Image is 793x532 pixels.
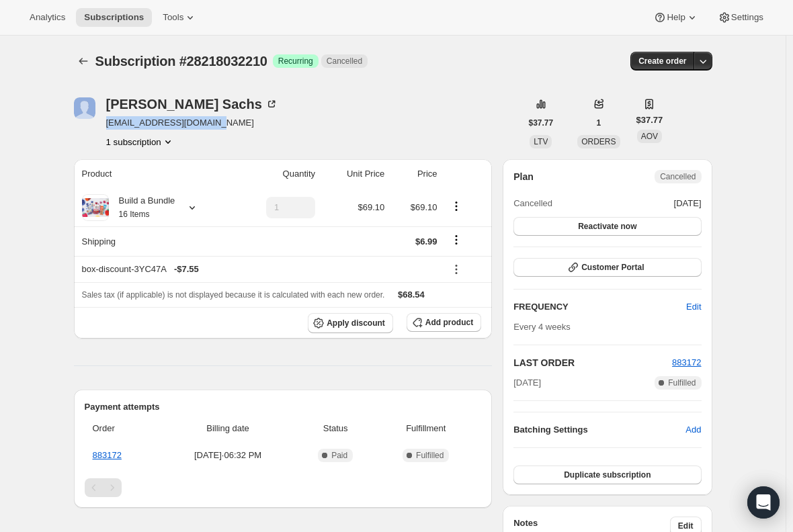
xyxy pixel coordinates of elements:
[667,12,685,23] span: Help
[668,378,696,388] span: Fulfilled
[82,290,385,300] span: Sales tax (if applicable) is not displayed because it is calculated with each new order.
[513,423,685,437] h6: Batching Settings
[425,317,473,328] span: Add product
[388,159,441,189] th: Price
[672,357,701,367] a: 883172
[119,210,150,219] small: 16 Items
[589,114,610,132] button: 1
[513,356,672,369] h2: LAST ORDER
[85,414,160,443] th: Order
[331,450,347,461] span: Paid
[630,52,694,71] button: Create order
[327,56,362,66] span: Cancelled
[513,322,571,332] span: Every 4 weeks
[731,12,763,23] span: Settings
[30,12,65,23] span: Analytics
[74,97,95,119] span: Courtney Sachs
[645,8,706,27] button: Help
[660,171,696,182] span: Cancelled
[416,450,444,461] span: Fulfilled
[278,56,313,66] span: Recurring
[446,232,467,247] button: Shipping actions
[578,221,636,232] span: Reactivate now
[529,118,554,128] span: $37.77
[106,97,278,111] div: [PERSON_NAME] Sachs
[636,114,663,127] span: $37.77
[747,486,780,519] div: Open Intercom Messenger
[106,116,278,130] span: [EMAIL_ADDRESS][DOMAIN_NAME]
[534,137,548,146] span: LTV
[327,318,385,328] span: Apply discount
[581,262,644,273] span: Customer Portal
[678,521,694,531] span: Edit
[82,263,437,276] div: box-discount-3YC47A
[513,376,541,390] span: [DATE]
[109,194,175,221] div: Build a Bundle
[513,197,552,210] span: Cancelled
[674,197,702,210] span: [DATE]
[641,132,658,141] span: AOV
[163,12,183,23] span: Tools
[308,313,393,333] button: Apply discount
[85,400,482,414] h2: Payment attempts
[513,465,701,484] button: Duplicate subscription
[521,114,562,132] button: $37.77
[638,56,686,66] span: Create order
[74,159,233,189] th: Product
[319,159,388,189] th: Unit Price
[95,54,267,69] span: Subscription #28218032210
[358,202,385,212] span: $69.10
[93,450,122,460] a: 883172
[84,12,144,23] span: Subscriptions
[411,202,437,212] span: $69.10
[378,422,473,435] span: Fulfillment
[233,159,319,189] th: Quantity
[446,199,467,214] button: Product actions
[513,170,534,183] h2: Plan
[597,118,601,128] span: 1
[85,478,482,497] nav: Pagination
[163,449,292,462] span: [DATE] · 06:32 PM
[163,422,292,435] span: Billing date
[513,258,701,277] button: Customer Portal
[513,300,686,314] h2: FREQUENCY
[300,422,370,435] span: Status
[398,290,425,300] span: $68.54
[106,135,175,148] button: Product actions
[581,137,616,146] span: ORDERS
[564,470,651,480] span: Duplicate subscription
[678,296,709,318] button: Edit
[22,8,73,27] button: Analytics
[74,52,93,71] button: Subscriptions
[710,8,771,27] button: Settings
[672,356,701,369] button: 883172
[155,8,205,27] button: Tools
[686,300,701,314] span: Edit
[407,313,481,332] button: Add product
[74,226,233,256] th: Shipping
[677,419,709,441] button: Add
[76,8,152,27] button: Subscriptions
[513,217,701,236] button: Reactivate now
[415,236,437,247] span: $6.99
[174,263,199,276] span: - $7.55
[685,423,701,437] span: Add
